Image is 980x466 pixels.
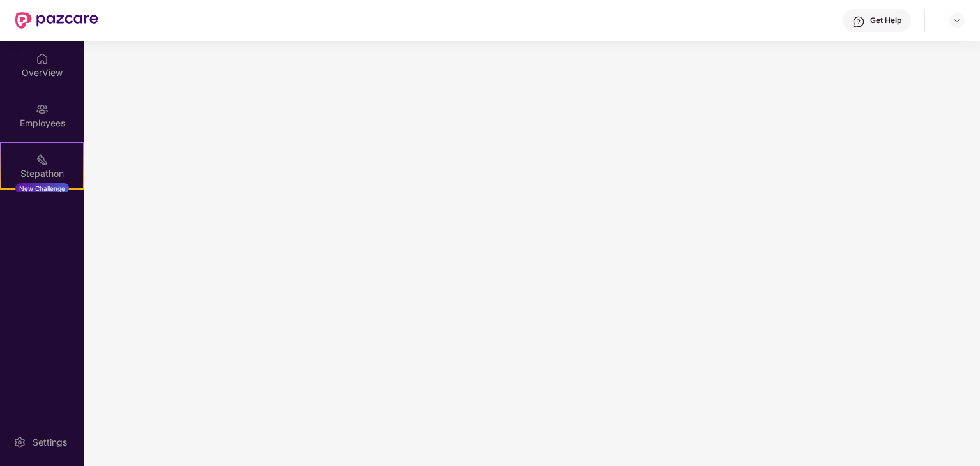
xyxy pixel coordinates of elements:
div: Stepathon [1,167,83,180]
img: svg+xml;base64,PHN2ZyB4bWxucz0iaHR0cDovL3d3dy53My5vcmcvMjAwMC9zdmciIHdpZHRoPSIyMSIgaGVpZ2h0PSIyMC... [36,153,49,166]
img: svg+xml;base64,PHN2ZyBpZD0iSGVscC0zMngzMiIgeG1sbnM9Imh0dHA6Ly93d3cudzMub3JnLzIwMDAvc3ZnIiB3aWR0aD... [852,15,865,28]
div: New Challenge [15,183,69,193]
img: svg+xml;base64,PHN2ZyBpZD0iRW1wbG95ZWVzIiB4bWxucz0iaHR0cDovL3d3dy53My5vcmcvMjAwMC9zdmciIHdpZHRoPS... [36,103,49,116]
img: New Pazcare Logo [15,12,98,29]
img: svg+xml;base64,PHN2ZyBpZD0iU2V0dGluZy0yMHgyMCIgeG1sbnM9Imh0dHA6Ly93d3cudzMub3JnLzIwMDAvc3ZnIiB3aW... [13,436,26,449]
div: Settings [29,436,71,449]
div: Get Help [870,15,901,26]
img: svg+xml;base64,PHN2ZyBpZD0iSG9tZSIgeG1sbnM9Imh0dHA6Ly93d3cudzMub3JnLzIwMDAvc3ZnIiB3aWR0aD0iMjAiIG... [36,52,49,65]
img: svg+xml;base64,PHN2ZyBpZD0iRHJvcGRvd24tMzJ4MzIiIHhtbG5zPSJodHRwOi8vd3d3LnczLm9yZy8yMDAwL3N2ZyIgd2... [952,15,962,26]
